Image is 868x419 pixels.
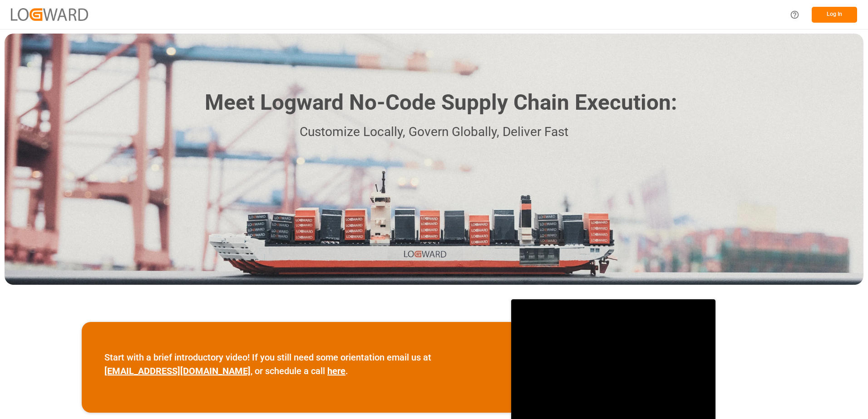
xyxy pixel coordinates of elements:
h1: Meet Logward No-Code Supply Chain Execution: [205,87,677,119]
p: Customize Locally, Govern Globally, Deliver Fast [191,122,677,142]
a: here [327,365,345,376]
img: Logward_new_orange.png [11,8,88,20]
p: Start with a brief introductory video! If you still need some orientation email us at , or schedu... [104,351,488,378]
button: Help Center [784,5,805,25]
button: Log In [812,7,857,23]
a: [EMAIL_ADDRESS][DOMAIN_NAME] [104,365,251,376]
